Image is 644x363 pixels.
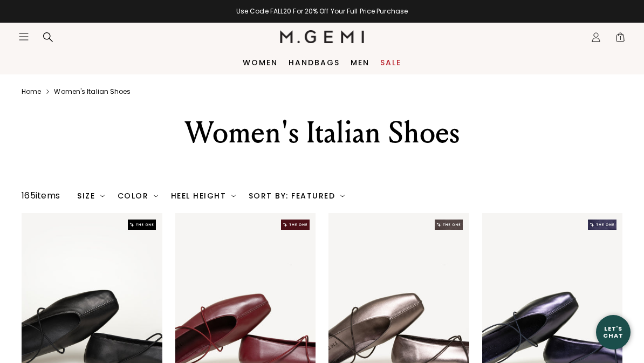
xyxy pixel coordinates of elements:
[351,58,369,67] a: Men
[243,58,278,67] a: Women
[18,31,29,42] button: Open site menu
[122,113,522,152] div: Women's Italian Shoes
[231,194,236,198] img: chevron-down.svg
[380,58,401,67] a: Sale
[154,194,158,198] img: chevron-down.svg
[615,34,626,45] span: 1
[171,191,236,200] div: Heel Height
[22,87,41,96] a: Home
[289,58,340,67] a: Handbags
[22,189,60,202] div: 165 items
[280,30,365,43] img: M.Gemi
[100,194,105,198] img: chevron-down.svg
[118,191,158,200] div: Color
[249,191,345,200] div: Sort By: Featured
[54,87,131,96] a: Women's italian shoes
[77,191,105,200] div: Size
[128,220,156,230] img: The One tag
[340,194,345,198] img: chevron-down.svg
[596,325,631,339] div: Let's Chat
